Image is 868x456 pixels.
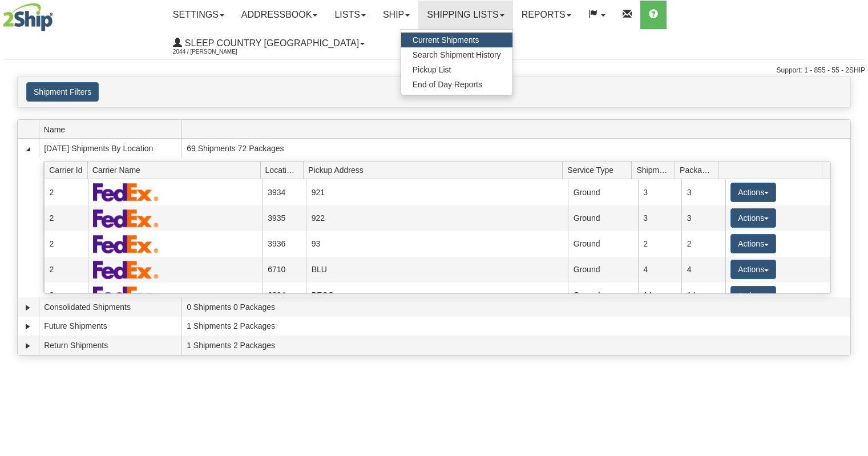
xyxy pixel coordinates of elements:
td: 1 Shipments 2 Packages [181,317,850,336]
span: Sleep Country [GEOGRAPHIC_DATA] [182,38,359,48]
a: Reports [513,1,580,29]
td: 0 Shipments 0 Packages [181,297,850,317]
button: Actions [730,208,776,228]
a: Ship [374,1,418,29]
button: Shipment Filters [26,82,99,102]
a: Expand [22,302,34,313]
td: Ground [568,283,637,308]
img: logo2044.jpg [3,3,53,31]
td: 2 [44,179,88,205]
button: Actions [730,260,776,279]
td: 3936 [263,231,306,257]
td: Future Shipments [39,317,181,336]
a: Settings [164,1,233,29]
span: Packages [680,161,718,179]
img: FedEx Express® [93,209,159,228]
td: [DATE] Shipments By Location [39,139,181,158]
td: 2 [44,257,88,283]
td: 1 Shipments 2 Packages [181,336,850,355]
td: 14 [681,283,725,308]
td: Ground [568,257,637,283]
span: Service Type [567,161,631,179]
td: BECO [306,283,568,308]
button: Actions [730,286,776,305]
td: Ground [568,179,637,205]
td: Return Shipments [39,336,181,355]
span: End of Day Reports [413,80,482,89]
a: Expand [22,321,34,332]
td: 2 [44,283,88,308]
span: Name [44,120,181,138]
iframe: chat widget [842,170,867,286]
td: 2 [638,231,682,257]
td: 6710 [263,257,306,283]
span: Search Shipment History [413,50,501,59]
a: Addressbook [233,1,326,29]
td: 3 [681,179,725,205]
a: Pickup List [401,62,512,77]
td: 2 [44,231,88,257]
td: 2 [681,231,725,257]
td: 2 [44,205,88,231]
span: Carrier Id [49,161,87,179]
a: Expand [22,340,34,352]
td: Ground [568,205,637,231]
a: Current Shipments [401,33,512,47]
td: 4 [638,257,682,283]
div: Support: 1 - 855 - 55 - 2SHIP [3,66,865,75]
span: Shipments [636,161,675,179]
td: 922 [306,205,568,231]
button: Actions [730,234,776,253]
span: Pickup Address [308,161,562,179]
td: 921 [306,179,568,205]
td: 14 [638,283,682,308]
td: 3934 [263,179,306,205]
span: Current Shipments [413,35,479,45]
a: Sleep Country [GEOGRAPHIC_DATA] 2044 / [PERSON_NAME] [164,29,373,58]
td: 3 [638,205,682,231]
td: BLU [306,257,568,283]
a: Search Shipment History [401,47,512,62]
td: Consolidated Shipments [39,297,181,317]
td: 4 [681,257,725,283]
td: 3935 [263,205,306,231]
img: FedEx Express® [93,183,159,201]
td: 93 [306,231,568,257]
td: 6824 [263,283,306,308]
td: 69 Shipments 72 Packages [181,139,850,158]
td: 3 [638,179,682,205]
span: Pickup List [413,65,451,74]
td: Ground [568,231,637,257]
span: Location Id [265,161,304,179]
a: Shipping lists [418,1,512,29]
img: FedEx Express® [93,260,159,279]
span: 2044 / [PERSON_NAME] [173,46,259,58]
a: Collapse [22,143,34,155]
a: End of Day Reports [401,77,512,92]
td: 3 [681,205,725,231]
img: FedEx Express® [93,286,159,305]
a: Lists [326,1,374,29]
span: Carrier Name [92,161,260,179]
img: FedEx Express® [93,235,159,253]
button: Actions [730,183,776,202]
